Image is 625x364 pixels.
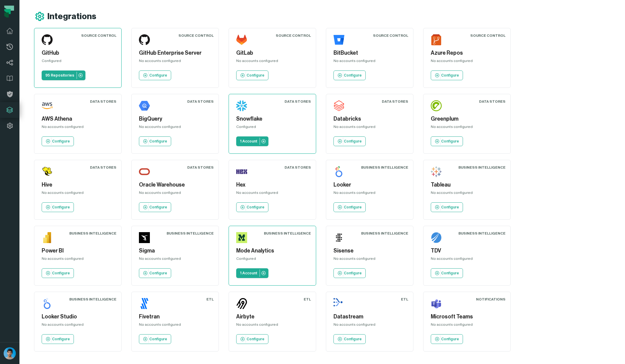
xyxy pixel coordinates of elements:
[333,334,366,344] a: Configure
[69,231,116,236] div: Business Intelligence
[187,165,214,170] div: Data Stores
[69,297,116,302] div: Business Intelligence
[479,99,506,104] div: Data Stores
[90,165,116,170] div: Data Stores
[149,139,167,144] p: Configure
[431,124,503,132] div: No accounts configured
[285,165,311,170] div: Data Stores
[42,115,114,123] h5: AWS Athena
[431,58,503,66] div: No accounts configured
[206,297,214,302] div: ETL
[42,49,114,57] h5: GitHub
[333,58,406,66] div: No accounts configured
[45,73,74,78] p: 95 Repositories
[431,202,463,212] a: Configure
[42,58,114,66] div: Configured
[149,73,167,78] p: Configure
[333,70,366,80] a: Configure
[240,271,257,276] p: 1 Account
[139,34,150,45] img: GitHub Enterprise Server
[167,231,214,236] div: Business Intelligence
[90,99,116,104] div: Data Stores
[333,34,344,45] img: BitBucket
[236,334,268,344] a: Configure
[344,337,362,342] p: Configure
[42,298,53,309] img: Looker Studio
[333,136,366,146] a: Configure
[42,232,53,243] img: Power BI
[236,256,309,263] div: Configured
[431,268,463,278] a: Configure
[52,205,70,210] p: Configure
[333,190,406,197] div: No accounts configured
[139,298,150,309] img: Fivetran
[236,181,309,189] h5: Hex
[42,247,114,255] h5: Power BI
[333,256,406,263] div: No accounts configured
[236,100,247,111] img: Snowflake
[52,139,70,144] p: Configure
[149,337,167,342] p: Configure
[236,34,247,45] img: GitLab
[458,231,506,236] div: Business Intelligence
[431,232,442,243] img: TDV
[276,33,311,38] div: Source Control
[187,99,214,104] div: Data Stores
[139,334,171,344] a: Configure
[139,166,150,177] img: Oracle Warehouse
[344,73,362,78] p: Configure
[236,115,309,123] h5: Snowflake
[431,334,463,344] a: Configure
[441,271,459,276] p: Configure
[139,202,171,212] a: Configure
[236,70,268,80] a: Configure
[42,34,53,45] img: GitHub
[236,322,309,329] div: No accounts configured
[441,139,459,144] p: Configure
[333,115,406,123] h5: Databricks
[139,268,171,278] a: Configure
[333,322,406,329] div: No accounts configured
[236,124,309,132] div: Configured
[431,136,463,146] a: Configure
[247,205,264,210] p: Configure
[247,337,264,342] p: Configure
[236,49,309,57] h5: GitLab
[476,297,506,302] div: Notifications
[382,99,408,104] div: Data Stores
[264,231,311,236] div: Business Intelligence
[139,232,150,243] img: Sigma
[431,256,503,263] div: No accounts configured
[373,33,408,38] div: Source Control
[139,247,211,255] h5: Sigma
[42,322,114,329] div: No accounts configured
[401,297,408,302] div: ETL
[236,136,268,146] a: 1 Account
[139,70,171,80] a: Configure
[431,298,442,309] img: Microsoft Teams
[333,313,406,321] h5: Datastream
[441,73,459,78] p: Configure
[236,232,247,243] img: Mode Analytics
[344,139,362,144] p: Configure
[431,115,503,123] h5: Greenplum
[4,347,16,359] img: avatar of Omri Ildis
[42,313,114,321] h5: Looker Studio
[236,268,268,278] a: 1 Account
[149,271,167,276] p: Configure
[139,136,171,146] a: Configure
[333,232,344,243] img: Sisense
[333,268,366,278] a: Configure
[236,313,309,321] h5: Airbyte
[431,181,503,189] h5: Tableau
[441,205,459,210] p: Configure
[344,205,362,210] p: Configure
[333,124,406,132] div: No accounts configured
[431,166,442,177] img: Tableau
[333,166,344,177] img: Looker
[333,100,344,111] img: Databricks
[178,33,214,38] div: Source Control
[361,231,408,236] div: Business Intelligence
[139,322,211,329] div: No accounts configured
[139,58,211,66] div: No accounts configured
